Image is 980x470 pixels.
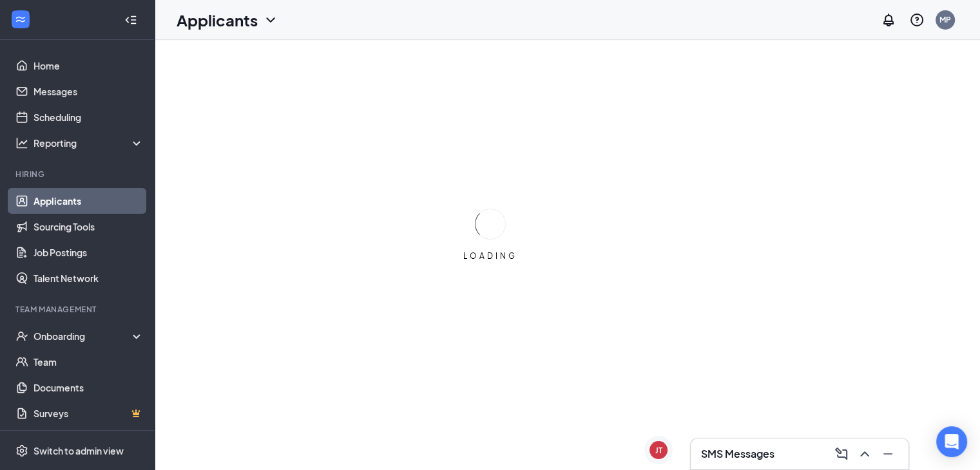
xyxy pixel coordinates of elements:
a: Sourcing Tools [34,214,144,240]
div: Onboarding [34,330,133,343]
svg: Notifications [881,12,896,28]
a: Job Postings [34,240,144,265]
svg: WorkstreamLogo [14,13,27,26]
a: Scheduling [34,104,144,130]
div: Reporting [34,136,144,149]
div: Hiring [15,169,141,180]
svg: Collapse [124,14,137,26]
button: ChevronUp [854,444,875,464]
a: Home [34,53,144,79]
div: MP [939,14,951,25]
div: Team Management [15,304,141,315]
a: Team [34,349,144,375]
svg: ComposeMessage [834,446,849,462]
svg: QuestionInfo [909,12,925,28]
svg: Analysis [15,136,28,149]
a: SurveysCrown [34,400,144,426]
svg: UserCheck [15,330,28,343]
div: LOADING [458,250,523,261]
a: Talent Network [34,265,144,291]
h1: Applicants [177,9,258,31]
a: Messages [34,79,144,104]
a: Documents [34,375,144,400]
div: Open Intercom Messenger [936,426,967,457]
div: Switch to admin view [34,444,124,457]
svg: ChevronDown [263,12,278,28]
h3: SMS Messages [701,447,774,461]
svg: ChevronUp [857,446,872,462]
svg: Minimize [880,446,896,462]
div: JT [655,445,662,456]
button: ComposeMessage [831,444,852,464]
svg: Settings [15,444,28,457]
a: Applicants [34,188,144,214]
button: Minimize [878,444,898,464]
